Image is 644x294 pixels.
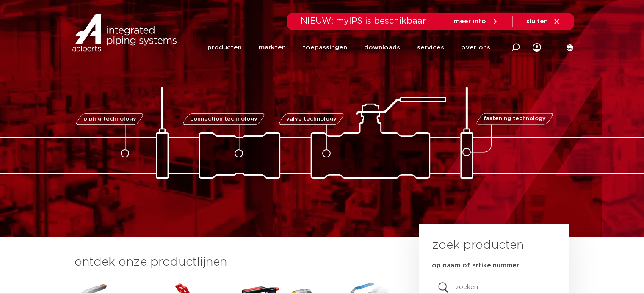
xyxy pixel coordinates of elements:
[207,31,242,64] a: producten
[301,17,426,25] span: NIEUW: myIPS is beschikbaar
[303,31,347,64] a: toepassingen
[454,18,499,25] a: meer info
[432,261,519,270] label: op naam of artikelnummer
[190,116,257,122] span: connection technology
[259,31,286,64] a: markten
[526,18,561,25] a: sluiten
[454,18,486,25] span: meer info
[286,116,337,122] span: valve technology
[484,116,546,122] span: fastening technology
[417,31,444,64] a: services
[207,31,490,64] nav: Menu
[75,254,390,271] h3: ontdek onze productlijnen
[364,31,400,64] a: downloads
[83,116,136,122] span: piping technology
[461,31,490,64] a: over ons
[526,18,548,25] span: sluiten
[432,237,524,254] h3: zoek producten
